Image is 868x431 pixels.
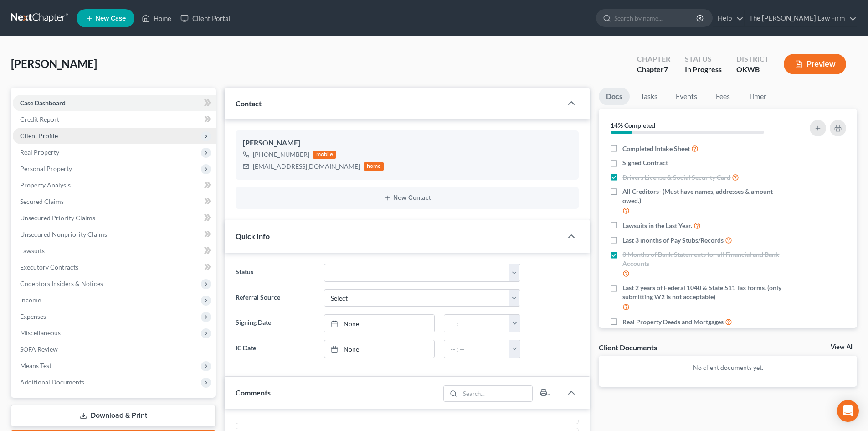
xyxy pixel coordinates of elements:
[20,362,51,369] span: Means Test
[685,64,722,75] div: In Progress
[20,165,72,172] span: Personal Property
[444,340,510,358] input: -- : --
[20,115,59,123] span: Credit Report
[837,400,859,422] div: Open Intercom Messenger
[13,226,216,243] a: Unsecured Nonpriority Claims
[745,10,857,26] a: The [PERSON_NAME] Law Firm
[831,344,853,350] a: View All
[622,158,668,167] span: Signed Contract
[236,232,270,240] span: Quick Info
[243,138,571,149] div: [PERSON_NAME]
[13,243,216,259] a: Lawsuits
[664,65,668,73] span: 7
[313,151,336,159] div: mobile
[20,247,45,254] span: Lawsuits
[622,236,724,245] span: Last 3 months of Pay Stubs/Records
[231,314,319,332] label: Signing Date
[622,221,692,230] span: Lawsuits in the Last Year.
[13,193,216,210] a: Secured Claims
[736,54,769,64] div: District
[11,57,97,70] span: [PERSON_NAME]
[231,289,319,307] label: Referral Source
[20,197,64,205] span: Secured Claims
[20,99,66,107] span: Case Dashboard
[20,214,95,222] span: Unsecured Priority Claims
[324,315,434,332] a: None
[20,329,61,337] span: Miscellaneous
[95,15,126,22] span: New Case
[460,386,533,401] input: Search...
[13,259,216,275] a: Executory Contracts
[622,187,785,205] span: All Creditors- (Must have names, addresses & amount owed.)
[685,54,722,64] div: Status
[633,88,665,105] a: Tasks
[13,210,216,226] a: Unsecured Priority Claims
[20,345,58,353] span: SOFA Review
[231,264,319,282] label: Status
[253,150,309,159] div: [PHONE_NUMBER]
[736,64,769,75] div: OKWB
[622,283,785,301] span: Last 2 years of Federal 1040 & State 511 Tax forms. (only submitting W2 is not acceptable)
[606,363,850,372] p: No client documents yet.
[13,111,216,128] a: Credit Report
[231,340,319,358] label: IC Date
[622,144,690,153] span: Completed Intake Sheet
[11,405,216,426] a: Download & Print
[622,173,730,182] span: Drivers License & Social Security Card
[599,88,630,105] a: Docs
[243,194,571,202] button: New Contact
[741,88,774,105] a: Timer
[20,230,107,238] span: Unsecured Nonpriority Claims
[668,88,704,105] a: Events
[20,312,46,320] span: Expenses
[622,317,724,327] span: Real Property Deeds and Mortgages
[708,88,737,105] a: Fees
[176,10,235,26] a: Client Portal
[614,10,698,26] input: Search by name...
[20,296,41,304] span: Income
[13,177,216,193] a: Property Analysis
[784,54,846,74] button: Preview
[236,99,262,108] span: Contact
[713,10,744,26] a: Help
[20,280,103,287] span: Codebtors Insiders & Notices
[236,388,271,397] span: Comments
[253,162,360,171] div: [EMAIL_ADDRESS][DOMAIN_NAME]
[637,64,670,75] div: Chapter
[324,340,434,358] a: None
[20,181,71,189] span: Property Analysis
[137,10,176,26] a: Home
[611,121,655,129] strong: 14% Completed
[13,95,216,111] a: Case Dashboard
[20,378,84,386] span: Additional Documents
[599,343,657,352] div: Client Documents
[20,148,59,156] span: Real Property
[637,54,670,64] div: Chapter
[444,315,510,332] input: -- : --
[20,132,58,140] span: Client Profile
[13,341,216,358] a: SOFA Review
[20,263,78,271] span: Executory Contracts
[622,250,785,268] span: 3 Months of Bank Statements for all Financial and Bank Accounts
[364,162,384,171] div: home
